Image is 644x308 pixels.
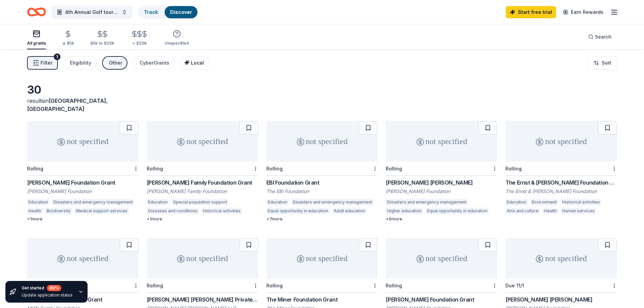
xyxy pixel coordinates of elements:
[130,27,148,49] button: > $20k
[559,6,607,18] a: Earn Rewards
[386,283,402,288] div: Rolling
[505,121,617,162] div: not specified
[147,188,258,195] div: [PERSON_NAME] Family Foundation
[147,216,258,222] div: + 1 more
[147,208,199,214] div: Diseases and conditions
[27,121,139,162] div: not specified
[27,199,49,206] div: Education
[386,238,497,279] div: not specified
[27,97,139,113] div: results
[506,6,556,18] a: Start free trial
[386,295,497,304] div: [PERSON_NAME] Foundation Grant
[147,238,258,279] div: not specified
[147,295,258,304] div: [PERSON_NAME] [PERSON_NAME] Private Foundation Grant
[266,179,378,187] div: EBI Foundation Grant
[70,59,91,67] div: Eligibility
[45,208,72,214] div: Biodiversity
[90,27,114,49] button: $5k to $20k
[62,41,74,46] div: ≤ $5k
[170,9,192,15] a: Discover
[180,56,209,70] button: Local
[595,33,612,41] span: Search
[266,208,330,214] div: Equal opportunity in education
[27,179,139,187] div: [PERSON_NAME] Foundation Grant
[27,27,46,49] button: All grants
[51,5,133,19] button: 4th Annual Golf tournament
[47,285,61,291] div: 80 %
[133,56,175,70] button: CyberGrants
[201,208,242,214] div: Historical activities
[140,59,169,67] div: CyberGrants
[54,53,61,60] div: 1
[90,41,114,46] div: $5k to $20k
[505,188,617,195] div: The Ernst & [PERSON_NAME] Foundation
[561,199,601,206] div: Historical activities
[266,188,378,195] div: The EBI Foundation
[386,121,497,222] a: not specifiedRolling[PERSON_NAME] [PERSON_NAME][PERSON_NAME] FoundationDisasters and emergency ma...
[266,121,378,222] a: not specifiedRollingEBI Foundation GrantThe EBI FoundationEducationDisasters and emergency manage...
[27,188,139,195] div: [PERSON_NAME] Foundation
[165,27,189,49] button: Unspecified
[165,41,189,46] div: Unspecified
[588,56,617,70] button: Sort
[505,166,522,171] div: Rolling
[266,121,378,162] div: not specified
[266,283,283,288] div: Rolling
[75,208,129,214] div: Medical support services
[130,41,148,46] div: > $20k
[27,56,58,70] button: Filter1
[266,238,378,279] div: not specified
[65,8,119,16] span: 4th Annual Golf tournament
[27,41,46,46] div: All grants
[505,199,528,206] div: Education
[505,179,617,187] div: The Ernst & [PERSON_NAME] Foundation Grant
[147,179,258,187] div: [PERSON_NAME] Family Foundation Grant
[27,238,139,279] div: not specified
[27,4,46,20] a: Home
[505,238,617,279] div: not specified
[583,30,617,44] button: Search
[22,285,73,291] div: Get started
[27,216,139,222] div: + 1 more
[386,121,497,162] div: not specified
[27,166,43,171] div: Rolling
[27,208,43,214] div: Health
[505,208,540,214] div: Arts and culture
[602,59,611,67] span: Sort
[561,208,596,214] div: Human services
[147,283,163,288] div: Rolling
[386,179,497,187] div: [PERSON_NAME] [PERSON_NAME]
[266,199,289,206] div: Education
[62,27,74,49] button: ≤ $5k
[332,208,366,214] div: Adult education
[52,199,134,206] div: Disasters and emergency management
[144,9,158,15] a: Track
[147,166,163,171] div: Rolling
[27,121,139,222] a: not specifiedRolling[PERSON_NAME] Foundation Grant[PERSON_NAME] FoundationEducationDisasters and ...
[291,199,374,206] div: Disasters and emergency management
[63,56,97,70] button: Eligibility
[109,59,122,67] div: Other
[27,97,108,112] span: in
[386,208,423,214] div: Higher education
[530,199,558,206] div: Environment
[426,208,489,214] div: Equal opportunity in education
[27,83,139,97] div: 30
[386,188,497,195] div: [PERSON_NAME] Foundation
[266,216,378,222] div: + 7 more
[41,59,52,67] span: Filter
[138,5,198,19] button: TrackDiscover
[191,60,204,66] span: Local
[386,216,497,222] div: + 6 more
[505,295,617,304] div: [PERSON_NAME] [PERSON_NAME]
[147,121,258,222] a: not specifiedRolling[PERSON_NAME] Family Foundation Grant[PERSON_NAME] Family FoundationEducation...
[543,208,558,214] div: Health
[386,166,402,171] div: Rolling
[102,56,127,70] button: Other
[505,121,617,216] a: not specifiedRollingThe Ernst & [PERSON_NAME] Foundation GrantThe Ernst & [PERSON_NAME] Foundatio...
[266,166,283,171] div: Rolling
[172,199,229,206] div: Special population support
[147,121,258,162] div: not specified
[505,283,524,288] div: Due 11/1
[22,292,73,298] div: Update application status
